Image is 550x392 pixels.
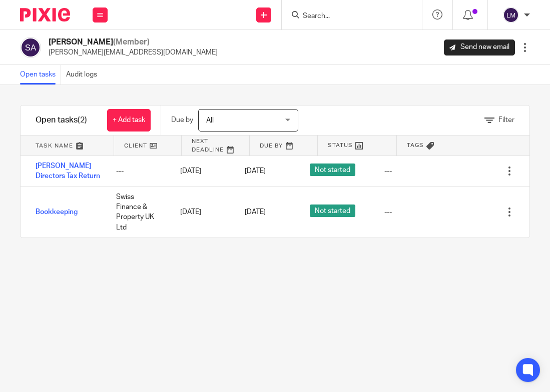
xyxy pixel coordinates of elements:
span: Not started [310,204,355,217]
a: Open tasks [20,65,61,84]
a: Bookkeeping [36,208,78,215]
span: Filter [498,116,514,123]
span: Status [328,141,353,149]
span: (Member) [113,38,150,46]
a: [PERSON_NAME] Directors Tax Return [36,162,100,179]
span: Tags [407,141,424,149]
div: --- [384,166,392,176]
span: Not started [310,163,355,176]
p: Due by [171,115,193,125]
a: + Add task [107,109,151,131]
p: [PERSON_NAME][EMAIL_ADDRESS][DOMAIN_NAME] [49,47,218,57]
a: Audit logs [66,65,102,84]
div: --- [106,161,171,181]
div: [DATE] [170,161,235,181]
a: Send new email [444,39,515,55]
input: Search [302,12,392,21]
div: [DATE] [170,202,235,222]
div: Swiss Finance & Property UK Ltd [106,187,171,237]
img: Pixie [20,8,70,21]
span: (2) [78,116,87,124]
h1: Open tasks [36,115,87,125]
span: [DATE] [245,208,266,215]
img: svg%3E [20,37,41,58]
span: All [206,117,214,124]
img: svg%3E [503,7,519,23]
span: [DATE] [245,167,266,174]
h2: [PERSON_NAME] [49,37,218,47]
div: --- [384,207,392,217]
